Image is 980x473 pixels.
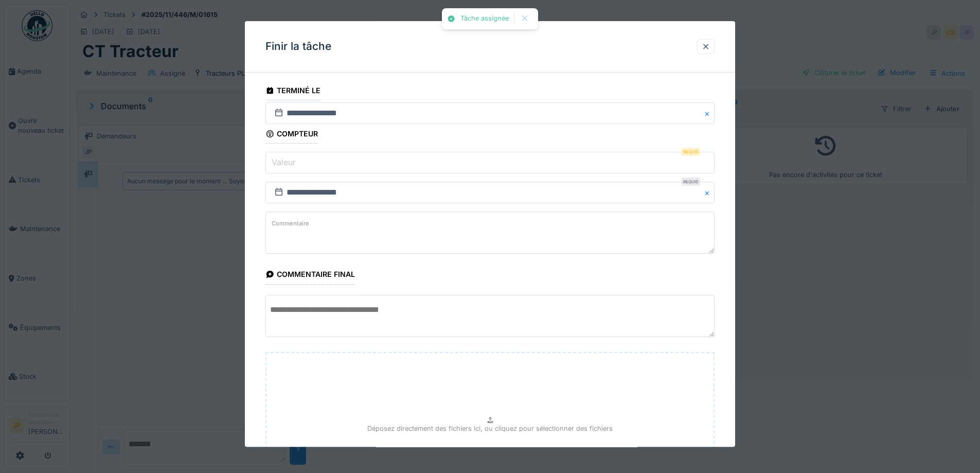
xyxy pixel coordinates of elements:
[265,126,318,144] div: Compteur
[460,14,509,23] div: Tâche assignée
[270,156,298,169] label: Valeur
[703,102,715,124] button: Close
[681,148,700,156] div: Requis
[703,182,715,204] button: Close
[681,178,700,186] div: Requis
[265,83,320,100] div: Terminé le
[270,218,311,231] label: Commentaire
[265,267,355,285] div: Commentaire final
[367,424,613,433] p: Déposez directement des fichiers ici, ou cliquez pour sélectionner des fichiers
[265,40,331,53] h3: Finir la tâche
